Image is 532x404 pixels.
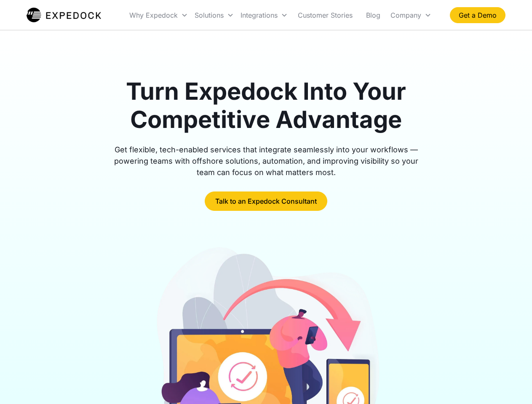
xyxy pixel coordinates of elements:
[237,1,291,29] div: Integrations
[104,144,428,178] div: Get flexible, tech-enabled services that integrate seamlessly into your workflows — powering team...
[450,7,505,23] a: Get a Demo
[191,1,237,29] div: Solutions
[387,1,435,29] div: Company
[359,1,387,29] a: Blog
[490,364,532,404] iframe: Chat Widget
[104,77,428,134] h1: Turn Expedock Into Your Competitive Advantage
[291,1,359,29] a: Customer Stories
[390,11,421,19] div: Company
[27,7,101,24] img: Expedock Logo
[241,11,278,19] div: Integrations
[27,7,101,24] a: home
[205,191,327,211] a: Talk to an Expedock Consultant
[126,1,191,29] div: Why Expedock
[129,11,178,19] div: Why Expedock
[195,11,224,19] div: Solutions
